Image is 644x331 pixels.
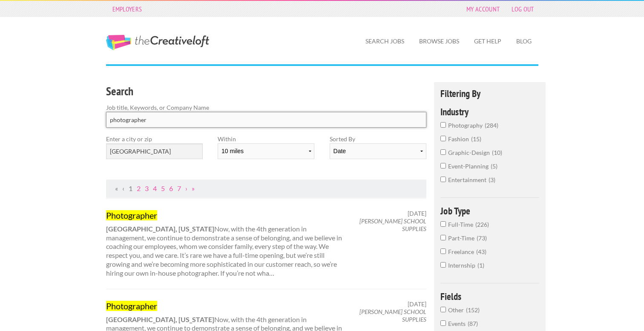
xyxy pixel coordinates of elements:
[108,3,147,15] a: Employers
[440,307,446,312] input: Other152
[408,300,426,308] span: [DATE]
[106,300,343,311] a: Photographer
[440,320,446,326] input: Events87
[440,221,446,227] input: Full-Time226
[440,235,446,240] input: Part-Time73
[359,217,426,232] em: [PERSON_NAME] SCHOOL SUPPLIES
[192,184,195,192] a: Last Page, Page 32
[462,3,504,15] a: My Account
[448,122,485,129] span: photography
[476,248,486,255] span: 43
[440,206,540,216] h4: Job Type
[440,177,446,182] input: entertainment3
[185,184,187,192] a: Next Page
[330,134,426,143] label: Sorted By
[448,248,476,255] span: Freelance
[448,149,492,156] span: graphic-design
[106,225,214,233] strong: [GEOGRAPHIC_DATA], [US_STATE]
[122,184,124,192] span: Previous Page
[440,149,446,155] input: graphic-design10
[440,122,446,128] input: photography284
[218,134,314,143] label: Within
[440,136,446,141] input: fashion15
[408,210,426,217] span: [DATE]
[106,35,209,50] a: The Creative Loft
[485,122,498,129] span: 284
[448,163,491,170] span: event-planning
[509,31,538,51] a: Blog
[359,31,411,51] a: Search Jobs
[145,184,149,192] a: Page 3
[161,184,165,192] a: Page 5
[440,107,540,117] h4: Industry
[492,149,502,156] span: 10
[440,262,446,268] input: Internship1
[440,88,540,98] h4: Filtering By
[448,306,466,314] span: Other
[359,308,426,323] em: [PERSON_NAME] SCHOOL SUPPLIES
[448,221,475,228] span: Full-Time
[475,221,489,228] span: 226
[412,31,466,51] a: Browse Jobs
[471,135,481,143] span: 15
[177,184,181,192] a: Page 7
[106,315,214,323] strong: [GEOGRAPHIC_DATA], [US_STATE]
[448,234,477,242] span: Part-Time
[137,184,141,192] a: Page 2
[106,83,427,100] h3: Search
[115,184,118,192] span: First Page
[440,248,446,254] input: Freelance43
[106,112,427,128] input: Search
[448,176,489,183] span: entertainment
[98,210,350,278] div: Now, with the 4th generation in management, we continue to demonstrate a sense of belonging, and ...
[106,210,157,220] mark: Photographer
[169,184,173,192] a: Page 6
[153,184,157,192] a: Page 4
[106,301,157,311] mark: Photographer
[466,306,480,314] span: 152
[106,210,343,221] a: Photographer
[440,291,540,301] h4: Fields
[477,262,484,269] span: 1
[477,234,487,242] span: 73
[448,135,471,143] span: fashion
[467,31,508,51] a: Get Help
[448,262,477,269] span: Internship
[468,320,478,327] span: 87
[129,184,132,192] a: Page 1
[106,103,427,112] label: Job title, Keywords, or Company Name
[330,143,426,159] select: Sort results by
[448,320,468,327] span: Events
[106,134,203,143] label: Enter a city or zip
[489,176,495,183] span: 3
[440,163,446,168] input: event-planning5
[491,163,497,170] span: 5
[507,3,538,15] a: Log Out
